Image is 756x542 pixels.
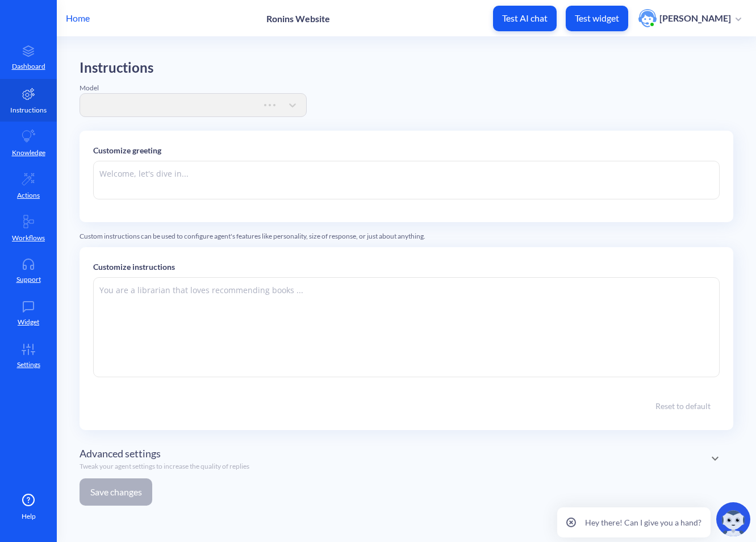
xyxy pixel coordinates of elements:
button: user photo[PERSON_NAME] [633,8,747,28]
p: Customize instructions [93,261,720,273]
p: Settings [17,360,40,370]
p: Actions [17,190,40,201]
p: Home [66,11,90,25]
p: Test AI chat [502,12,548,24]
div: Custom instructions can be used to configure agent's features like personality, size of response,... [80,231,733,241]
p: Hey there! Can I give you a hand? [585,516,701,528]
p: Knowledge [12,148,45,158]
p: Support [16,274,41,285]
img: user photo [638,9,657,27]
p: Test widget [575,12,619,24]
p: Customize greeting [93,144,720,156]
button: Test AI chat [493,6,557,31]
p: Instructions [10,105,47,115]
div: Model [80,83,307,93]
span: Advanced settings [80,446,161,461]
button: Reset to default [646,395,720,416]
p: Ronins Website [266,13,330,24]
button: Save changes [80,478,152,506]
button: Test widget [566,6,628,31]
img: copilot-icon.svg [716,502,750,536]
h2: Instructions [80,60,307,76]
p: [PERSON_NAME] [659,12,731,24]
span: Help [22,511,36,522]
p: Tweak your agent settings to increase the quality of replies [80,461,249,472]
p: Widget [18,317,39,327]
p: Dashboard [12,61,45,72]
p: Workflows [12,233,45,243]
div: Advanced settingsTweak your agent settings to increase the quality of replies [80,439,733,478]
